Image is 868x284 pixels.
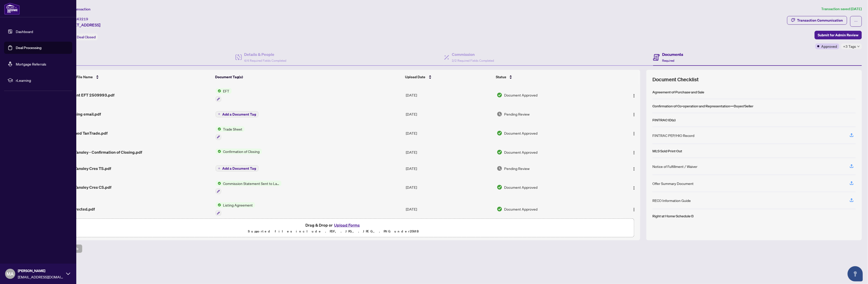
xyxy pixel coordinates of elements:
[69,149,142,155] span: 35 Tansley - Confirmation of Closing.pdf
[18,268,64,274] span: [PERSON_NAME]
[404,198,495,220] td: [DATE]
[66,70,213,84] th: (21) File Name
[630,129,638,137] button: Logo
[815,31,862,39] button: Submit for Admin Review
[662,59,675,62] span: Required
[496,74,506,80] span: Status
[504,92,538,98] span: Document Approved
[404,84,495,106] td: [DATE]
[404,177,495,198] td: [DATE]
[77,35,96,39] span: Deal Closed
[632,94,636,98] img: Logo
[497,184,502,190] img: Document Status
[630,183,638,191] button: Logo
[218,113,220,115] span: plus
[33,219,634,238] span: Drag & Drop orUpload FormsSupported files include .PDF, .JPG, .JPEG, .PNG under25MB
[787,16,847,25] button: Transaction Communication
[652,89,704,95] div: Agreement of Purchase and Sale
[16,62,46,66] a: Mortgage Referrals
[632,208,636,212] img: Logo
[652,76,699,83] span: Document Checklist
[652,181,694,186] div: Offer Summary Document
[405,74,426,80] span: Upload Date
[216,202,255,216] button: Status IconListing Agreement
[77,17,88,21] span: 43219
[630,91,638,99] button: Logo
[404,106,495,122] td: [DATE]
[221,181,281,186] span: Commission Statement Sent to Lawyer
[652,133,694,138] div: FINTRAC PEP/HIO Record
[69,165,111,171] span: 35 Tansley Cres TS.pdf
[305,222,361,228] span: Drag & Drop or
[504,184,538,190] span: Document Approved
[18,274,64,280] span: [EMAIL_ADDRESS][DOMAIN_NAME]
[16,29,33,34] a: Dashboard
[652,213,694,219] div: Right at Home Schedule B
[36,228,631,234] p: Supported files include .PDF, .JPG, .JPEG, .PNG under 25 MB
[497,149,502,155] img: Document Status
[216,88,232,102] button: Status IconEFT
[244,51,287,57] h4: Details & People
[213,70,403,84] th: Document Tag(s)
[504,111,530,117] span: Pending Review
[857,45,860,48] span: down
[504,130,538,136] span: Document Approved
[63,34,98,40] div: Status:
[216,111,259,117] button: Add a Document Tag
[848,266,863,281] button: Open asap
[216,149,221,154] img: Status Icon
[69,111,101,117] span: Closing email.pdf
[632,132,636,136] img: Logo
[504,166,530,171] span: Pending Review
[452,51,494,57] h4: Commission
[404,122,495,144] td: [DATE]
[404,160,495,177] td: [DATE]
[216,126,245,140] button: Status IconTrade Sheet
[630,164,638,172] button: Logo
[821,43,837,49] span: Approved
[497,206,502,212] img: Document Status
[452,59,494,62] span: 2/2 Required Fields Completed
[403,70,494,84] th: Upload Date
[69,130,108,136] span: Signed TanTrade.pdf
[221,202,255,208] span: Listing Agreement
[662,51,683,57] h4: Documents
[216,149,262,154] button: Status IconConfirmation of Closing
[652,103,753,109] div: Confirmation of Co-operation and Representation—Buyer/Seller
[222,113,256,116] span: Add a Document Tag
[632,167,636,171] img: Logo
[652,148,682,154] div: MLS Sold Print Out
[632,151,636,155] img: Logo
[333,222,361,228] button: Upload Forms
[63,7,91,11] span: View Transaction
[63,22,100,28] span: [STREET_ADDRESS]
[216,181,281,194] button: Status IconCommission Statement Sent to Lawyer
[497,92,502,98] img: Document Status
[797,16,843,24] div: Transaction Communication
[221,126,245,132] span: Trade Sheet
[216,181,221,186] img: Status Icon
[221,149,262,154] span: Confirmation of Closing
[504,149,538,155] span: Document Approved
[16,77,69,83] span: rLearning
[497,130,502,136] img: Document Status
[630,148,638,156] button: Logo
[821,6,862,12] article: Transaction saved [DATE]
[216,126,221,132] img: Status Icon
[494,70,607,84] th: Status
[504,206,538,212] span: Document Approved
[4,3,20,15] img: logo
[69,184,111,190] span: 35 Tansley Cres CS.pdf
[652,164,697,169] div: Notice of Fulfillment / Waiver
[16,45,41,50] a: Deal Processing
[222,167,256,170] span: Add a Document Tag
[630,205,638,213] button: Logo
[216,88,221,94] img: Status Icon
[218,167,220,170] span: plus
[497,111,502,117] img: Document Status
[843,43,856,49] span: +3 Tags
[818,31,859,39] span: Submit for Admin Review
[216,165,259,171] button: Add a Document Tag
[216,111,259,117] button: Add a Document Tag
